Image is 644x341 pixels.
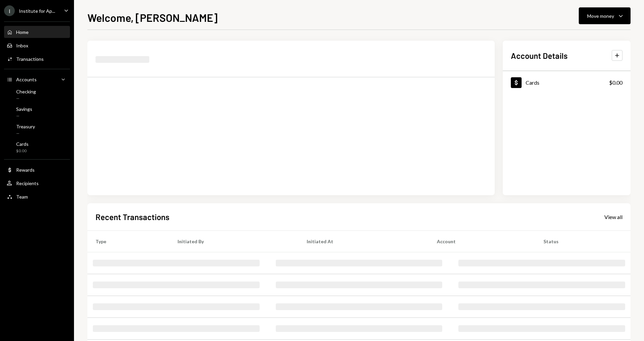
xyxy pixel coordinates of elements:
[4,39,70,51] a: Inbox
[16,89,36,94] div: Checking
[16,148,29,154] div: $0.00
[16,56,44,62] div: Transactions
[16,167,35,173] div: Rewards
[16,194,28,200] div: Team
[16,96,36,101] div: —
[4,139,70,155] a: Cards$0.00
[16,77,37,82] div: Accounts
[503,71,631,94] a: Cards$0.00
[16,180,39,186] div: Recipients
[4,104,70,120] a: Savings—
[4,73,70,85] a: Accounts
[4,5,15,16] div: I
[579,7,631,24] button: Move money
[604,214,622,220] div: View all
[16,124,35,129] div: Treasury
[4,177,70,189] a: Recipients
[4,26,70,38] a: Home
[16,131,35,136] div: —
[16,141,29,147] div: Cards
[16,43,28,48] div: Inbox
[4,53,70,65] a: Transactions
[4,190,70,203] a: Team
[526,79,539,86] div: Cards
[16,29,29,35] div: Home
[16,113,32,119] div: —
[4,87,70,103] a: Checking—
[169,230,299,252] th: Initiated By
[535,230,631,252] th: Status
[4,164,70,176] a: Rewards
[96,211,169,222] h2: Recent Transactions
[299,230,429,252] th: Initiated At
[87,230,169,252] th: Type
[587,12,614,19] div: Move money
[87,11,218,24] h1: Welcome, [PERSON_NAME]
[19,8,55,14] div: Institute for Ap...
[4,122,70,138] a: Treasury—
[429,230,535,252] th: Account
[511,50,568,61] h2: Account Details
[16,106,32,112] div: Savings
[604,213,622,220] a: View all
[609,79,622,87] div: $0.00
